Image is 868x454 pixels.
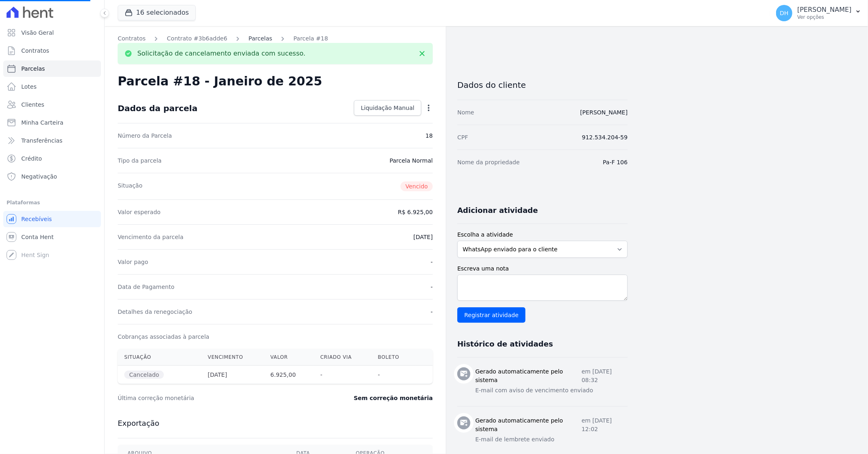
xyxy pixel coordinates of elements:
dt: Detalhes da renegociação [118,308,192,316]
label: Escreva uma nota [457,264,628,273]
a: Parcelas [248,34,272,43]
th: Criado via [314,349,371,366]
dd: - [431,283,433,291]
p: Ver opções [797,14,852,20]
div: Plataformas [7,198,98,208]
p: E-mail de lembrete enviado [475,435,628,444]
dd: - [431,258,433,266]
h3: Dados do cliente [457,80,628,90]
dt: CPF [457,133,468,141]
span: Negativação [21,172,57,181]
span: DH [780,10,788,16]
p: Solicitação de cancelamento enviada com sucesso. [137,49,305,58]
a: Minha Carteira [3,114,101,131]
dt: Cobranças associadas à parcela [118,333,209,341]
p: E-mail com aviso de vencimento enviado [475,386,628,395]
a: Lotes [3,78,101,95]
button: DH [PERSON_NAME] Ver opções [770,2,868,25]
span: Cancelado [124,371,164,379]
h3: Gerado automaticamente pelo sistema [475,416,582,434]
span: Liquidação Manual [361,104,414,112]
a: Contratos [118,34,145,43]
span: Contratos [21,47,49,55]
th: - [371,366,416,384]
span: Minha Carteira [21,119,63,127]
dd: Parcela Normal [389,157,433,165]
span: Clientes [21,101,44,109]
dd: - [431,308,433,316]
a: Parcelas [3,60,101,77]
label: Escolha a atividade [457,230,628,239]
div: Dados da parcela [118,103,197,113]
a: Visão Geral [3,25,101,41]
span: Lotes [21,83,37,91]
dd: Sem correção monetária [354,394,433,402]
a: Contratos [3,42,101,59]
th: Situação [118,349,201,366]
dt: Tipo da parcela [118,157,162,165]
span: Transferências [21,136,63,145]
th: - [314,366,371,384]
h3: Histórico de atividades [457,339,553,349]
dd: 912.534.204-59 [582,133,628,141]
dt: Nome [457,108,474,116]
a: Conta Hent [3,229,101,245]
a: Recebíveis [3,211,101,227]
span: Visão Geral [21,29,54,37]
th: Valor [264,349,314,366]
span: Recebíveis [21,215,52,223]
span: Crédito [21,154,42,163]
dd: [DATE] [414,233,433,241]
h2: Parcela #18 - Janeiro de 2025 [118,74,322,89]
dd: 18 [425,132,433,140]
dt: Valor esperado [118,208,161,216]
p: em [DATE] 08:32 [582,367,628,385]
a: Clientes [3,96,101,113]
dt: Número da Parcela [118,132,172,140]
a: Transferências [3,132,101,149]
p: [PERSON_NAME] [797,6,852,14]
span: Parcelas [21,65,45,73]
h3: Gerado automaticamente pelo sistema [475,367,582,385]
span: Vencido [400,181,433,191]
dt: Valor pago [118,258,148,266]
a: Parcela #18 [293,34,328,43]
h3: Adicionar atividade [457,206,538,215]
h3: Exportação [118,418,433,428]
th: Boleto [371,349,416,366]
input: Registrar atividade [457,307,526,323]
th: [DATE] [201,366,264,384]
dd: R$ 6.925,00 [398,208,433,216]
th: 6.925,00 [264,366,314,384]
a: [PERSON_NAME] [580,109,628,116]
button: 16 selecionados [118,5,196,20]
span: Conta Hent [21,233,54,241]
a: Contrato #3b6adde6 [167,34,227,43]
th: Vencimento [201,349,264,366]
dt: Vencimento da parcela [118,233,183,241]
a: Negativação [3,168,101,185]
dt: Data de Pagamento [118,283,174,291]
a: Crédito [3,150,101,167]
a: Liquidação Manual [354,100,421,116]
dt: Situação [118,181,143,191]
dt: Nome da propriedade [457,158,520,166]
p: em [DATE] 12:02 [582,416,628,434]
dd: Pa-F 106 [603,158,628,166]
nav: Breadcrumb [118,34,433,43]
dt: Última correção monetária [118,394,304,402]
